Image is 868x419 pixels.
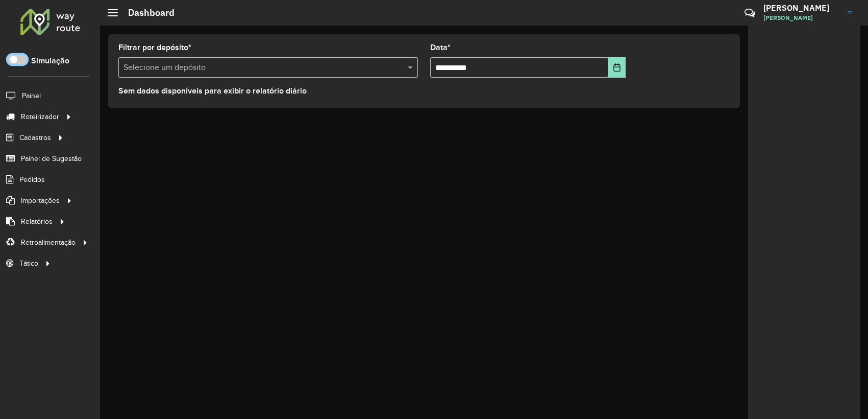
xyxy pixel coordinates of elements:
[19,174,45,185] span: Pedidos
[608,57,626,78] button: Choose Date
[763,13,840,22] span: [PERSON_NAME]
[22,90,41,101] span: Painel
[118,85,307,97] label: Sem dados disponíveis para exibir o relatório diário
[118,7,175,18] h2: Dashboard
[118,41,191,54] label: Filtrar por depósito
[21,111,59,122] span: Roteirizador
[19,132,51,143] span: Cadastros
[763,3,840,13] h3: [PERSON_NAME]
[430,41,451,54] label: Data
[19,258,38,269] span: Tático
[31,55,69,67] label: Simulação
[21,153,82,164] span: Painel de Sugestão
[21,237,76,248] span: Retroalimentação
[739,2,761,24] a: Contato Rápido
[21,216,53,227] span: Relatórios
[21,195,60,206] span: Importações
